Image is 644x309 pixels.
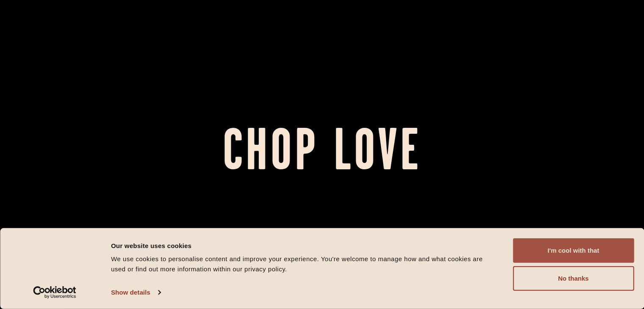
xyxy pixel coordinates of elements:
[111,286,160,299] a: Show details
[513,238,634,263] button: I'm cool with that
[111,254,494,274] div: We use cookies to personalise content and improve your experience. You're welcome to manage how a...
[513,266,634,291] button: No thanks
[18,286,92,299] a: Usercentrics Cookiebot - opens in a new window
[111,240,494,251] div: Our website uses cookies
